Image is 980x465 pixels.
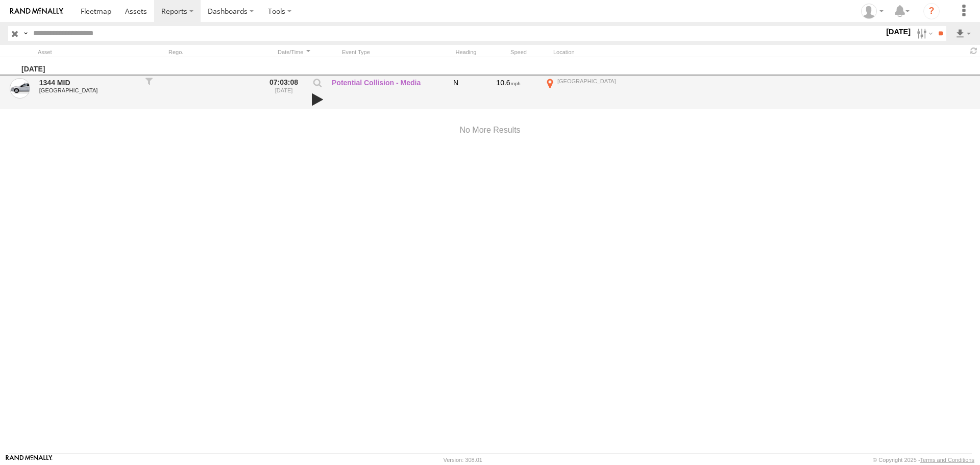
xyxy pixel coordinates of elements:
label: View Event Parameters [309,78,326,92]
div: Filter to this asset's events [144,77,154,108]
label: Click to View Event Location [543,77,671,108]
label: 07:03:08 [DATE] [264,77,303,108]
span: Refresh [968,46,980,56]
label: Search Query [21,26,30,41]
label: Export results as... [954,26,972,41]
a: View Attached Media (Video) [309,92,326,107]
label: [DATE] [884,26,913,37]
div: Click to Sort [275,48,313,56]
label: Potential Collision - Media [332,77,434,108]
div: N [438,77,474,108]
a: Visit our Website [6,455,53,465]
div: 10.6 [478,77,539,108]
div: Version: 308.01 [444,457,482,463]
div: Randy Yohe [857,4,887,19]
i: ? [923,3,940,19]
a: Terms and Conditions [920,457,974,463]
div: [GEOGRAPHIC_DATA] [39,87,138,93]
label: Search Filter Options [913,26,935,41]
img: rand-logo.svg [10,8,63,15]
a: 1344 MID [39,78,138,87]
div: [GEOGRAPHIC_DATA] [557,78,669,85]
div: © Copyright 2025 - [873,457,974,463]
